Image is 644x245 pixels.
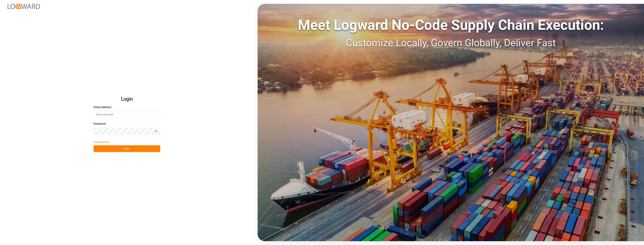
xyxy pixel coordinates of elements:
[94,122,105,126] span: Password
[94,139,109,145] button: Forgot Password?
[94,145,160,152] button: Log In
[258,14,644,36] div: Meet Logward No-Code Supply Chain Execution:
[258,36,644,50] div: Customize Locally, Govern Globally, Deliver Fast
[8,4,40,9] img: Logward_new_orange.png
[94,105,111,109] span: Email Address
[94,111,160,118] input: Enter your email
[94,93,160,105] h2: Login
